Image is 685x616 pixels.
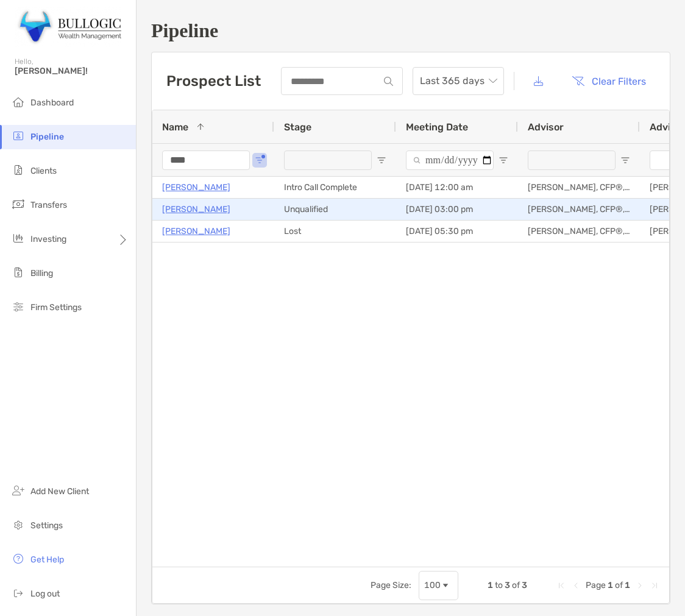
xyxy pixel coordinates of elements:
div: Last Page [650,581,659,590]
span: of [512,580,520,590]
button: Open Filter Menu [620,155,630,165]
a: [PERSON_NAME] [162,224,230,239]
span: Billing [30,268,53,278]
span: Pipeline [30,132,64,142]
div: Next Page [635,581,645,590]
span: Meeting Date [406,121,468,133]
img: settings icon [11,517,26,532]
div: 100 [424,580,441,590]
span: Log out [30,589,60,599]
div: Lost [274,221,396,242]
span: Settings [30,520,63,531]
img: pipeline icon [11,129,26,143]
span: 3 [505,580,510,590]
div: [PERSON_NAME], CFP®, EA, CTC, RICP, RLP [518,199,640,220]
span: Name [162,121,188,133]
span: 1 [608,580,613,590]
span: Advisor [528,121,564,133]
span: Stage [284,121,311,133]
div: [PERSON_NAME], CFP®, EA, CTC, RICP, RLP [518,221,640,242]
button: Open Filter Menu [499,155,508,165]
div: [DATE] 03:00 pm [396,199,518,220]
span: Page [586,580,606,590]
button: Clear Filters [563,68,655,94]
button: Open Filter Menu [255,155,264,165]
span: Transfers [30,200,67,210]
div: [DATE] 05:30 pm [396,221,518,242]
input: Name Filter Input [162,150,250,170]
a: [PERSON_NAME] [162,180,230,195]
input: Meeting Date Filter Input [406,150,494,170]
div: [PERSON_NAME], CFP®, EA, CTC, RICP, RLP [518,177,640,198]
img: firm-settings icon [11,299,26,314]
div: Intro Call Complete [274,177,396,198]
img: Zoe Logo [15,5,121,49]
span: Last 365 days [420,68,497,94]
div: [DATE] 12:00 am [396,177,518,198]
img: transfers icon [11,197,26,211]
img: dashboard icon [11,94,26,109]
img: billing icon [11,265,26,280]
span: 3 [522,580,527,590]
span: Dashboard [30,97,74,108]
div: First Page [556,581,566,590]
div: Unqualified [274,199,396,220]
h1: Pipeline [151,19,670,42]
span: 1 [488,580,493,590]
img: investing icon [11,231,26,246]
span: of [615,580,623,590]
h3: Prospect List [166,73,261,90]
span: 1 [625,580,630,590]
button: Open Filter Menu [377,155,386,165]
span: Firm Settings [30,302,82,313]
span: Get Help [30,554,64,565]
div: Previous Page [571,581,581,590]
img: logout icon [11,586,26,600]
span: Add New Client [30,486,89,497]
img: input icon [384,77,393,86]
div: Page Size [419,571,458,600]
span: to [495,580,503,590]
a: [PERSON_NAME] [162,202,230,217]
span: [PERSON_NAME]! [15,66,129,76]
img: clients icon [11,163,26,177]
span: Investing [30,234,66,244]
span: Clients [30,166,57,176]
img: get-help icon [11,551,26,566]
img: add_new_client icon [11,483,26,498]
div: Page Size: [371,580,411,590]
